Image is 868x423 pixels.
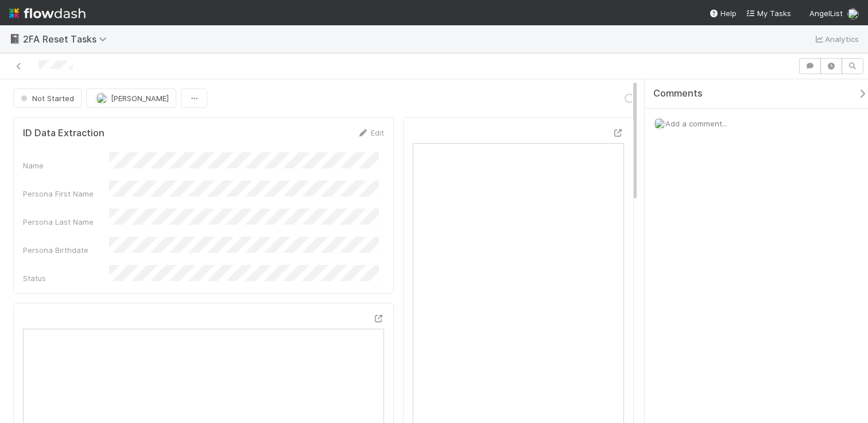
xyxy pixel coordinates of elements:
button: [PERSON_NAME] [86,89,176,108]
img: avatar_a8b9208c-77c1-4b07-b461-d8bc701f972e.png [847,8,859,20]
span: [PERSON_NAME] [111,94,169,103]
span: 2FA Reset Tasks [23,33,113,45]
div: Help [709,7,737,19]
span: My Tasks [746,9,791,18]
div: Persona First Name [23,188,109,199]
h5: ID Data Extraction [23,128,104,139]
span: Not Started [18,94,74,103]
img: avatar_a8b9208c-77c1-4b07-b461-d8bc701f972e.png [654,118,665,129]
img: logo-inverted-e16ddd16eac7371096b0.svg [9,3,86,23]
span: Comments [653,88,703,99]
a: Edit [357,128,384,137]
a: Analytics [813,32,859,46]
div: Persona Birthdate [23,244,109,256]
a: My Tasks [746,7,791,19]
div: Name [23,160,109,171]
span: Add a comment... [665,119,727,128]
button: Not Started [13,89,82,108]
div: Status [23,272,109,284]
img: avatar_a8b9208c-77c1-4b07-b461-d8bc701f972e.png [96,93,107,104]
span: 📓 [9,34,21,44]
span: AngelList [809,9,843,18]
div: Persona Last Name [23,216,109,228]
